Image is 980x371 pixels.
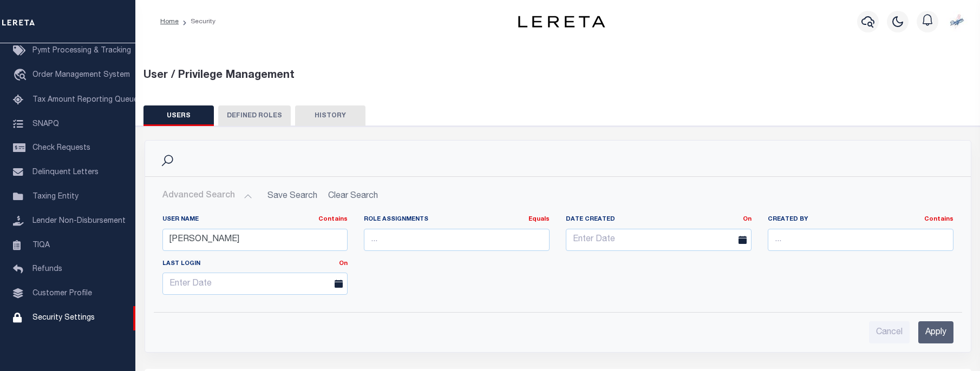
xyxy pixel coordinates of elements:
i: travel_explore [13,69,30,83]
span: Delinquent Letters [32,169,99,176]
a: Home [160,18,179,25]
button: Advanced Search [162,186,252,207]
img: logo-dark.svg [518,16,605,28]
a: Equals [528,216,550,222]
input: ... [162,229,348,251]
input: ... [364,229,550,251]
input: ... [768,229,953,251]
a: On [339,261,348,267]
span: SNAPQ [32,120,59,128]
input: Apply [918,321,953,343]
span: Security Settings [32,314,95,322]
button: USERS [143,105,214,126]
a: Contains [924,216,953,222]
button: DEFINED ROLES [218,105,291,126]
span: Tax Amount Reporting Queue [32,96,138,104]
input: Enter Date [566,229,752,251]
input: Enter Date [162,273,348,295]
label: Last Login [154,260,356,269]
label: User Name [162,215,348,224]
span: TIQA [32,241,50,249]
span: Refunds [32,266,62,273]
span: Lender Non-Disbursement [32,217,126,225]
label: Role Assignments [364,215,550,224]
li: Security [179,17,215,27]
a: On [743,216,752,222]
label: Date Created [558,215,760,224]
span: Order Management System [32,71,130,79]
div: User / Privilege Management [143,68,972,84]
label: Created By [768,215,953,224]
a: Contains [318,216,348,222]
button: HISTORY [295,105,365,126]
input: Cancel [869,321,910,343]
span: Taxing Entity [32,193,79,201]
span: Pymt Processing & Tracking [32,47,131,55]
span: Customer Profile [32,290,92,297]
span: Check Requests [32,144,90,152]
